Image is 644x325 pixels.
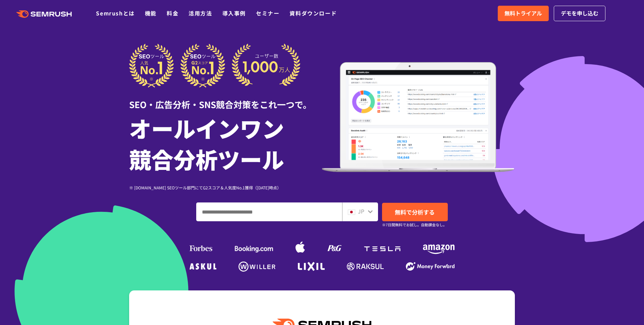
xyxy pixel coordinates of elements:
[554,6,605,21] a: デモを申し込む
[561,9,598,18] span: デモを申し込む
[197,203,342,221] input: ドメイン、キーワードまたはURLを入力してください
[382,222,447,228] small: ※7日間無料でお試し。自動課金なし。
[498,6,549,21] a: 無料トライアル
[129,112,322,174] h1: オールインワン 競合分析ツール
[256,9,279,17] a: セミナー
[189,9,212,17] a: 活用方法
[395,208,435,216] span: 無料で分析する
[358,207,364,215] span: JP
[382,203,448,221] a: 無料で分析する
[167,9,178,17] a: 料金
[129,88,322,111] div: SEO・広告分析・SNS競合対策をこれ一つで。
[222,9,246,17] a: 導入事例
[504,9,542,18] span: 無料トライアル
[145,9,157,17] a: 機能
[129,184,322,191] div: ※ [DOMAIN_NAME] SEOツール部門にてG2スコア＆人気度No.1獲得（[DATE]時点）
[289,9,337,17] a: 資料ダウンロード
[96,9,135,17] a: Semrushとは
